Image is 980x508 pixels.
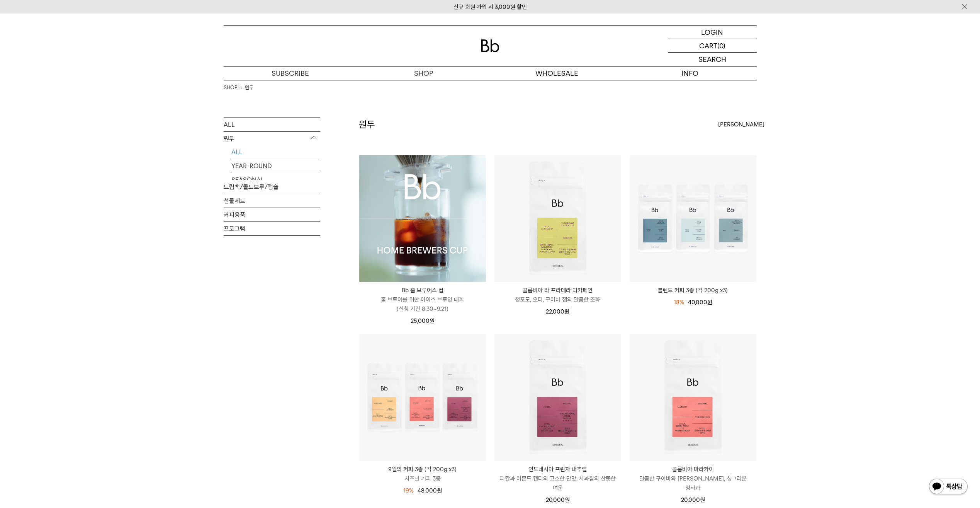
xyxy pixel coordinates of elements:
a: SUBSCRIBE [224,66,357,80]
a: 블렌드 커피 3종 (각 200g x3) [630,286,756,295]
img: 콜롬비아 마라카이 [630,334,756,461]
img: Bb 홈 브루어스 컵 [359,155,486,282]
p: LOGIN [701,26,723,39]
span: 원 [700,496,705,503]
a: 콜롬비아 마라카이 달콤한 구아바와 [PERSON_NAME], 싱그러운 청사과 [630,465,756,493]
img: 블렌드 커피 3종 (각 200g x3) [630,155,756,282]
p: 피칸과 아몬드 캔디의 고소한 단맛, 사과칩의 산뜻한 여운 [494,474,621,493]
a: 프로그램 [224,222,320,235]
a: LOGIN [668,26,757,39]
span: 원 [707,299,712,306]
span: 원 [430,317,435,324]
span: 22,000 [546,308,569,315]
a: 커피용품 [224,208,320,222]
a: 원두 [245,84,253,92]
img: 인도네시아 프린자 내추럴 [494,334,621,461]
a: 신규 회원 가입 시 3,000원 할인 [453,3,527,10]
span: 20,000 [681,496,705,503]
p: 콜롬비아 라 프라데라 디카페인 [494,286,621,295]
p: CART [699,39,717,52]
p: 원두 [224,132,320,146]
a: SHOP [224,84,237,92]
span: 원 [437,487,442,494]
p: 인도네시아 프린자 내추럴 [494,465,621,474]
a: ALL [231,145,320,159]
div: 19% [403,486,414,495]
span: 원 [564,308,569,315]
span: 20,000 [546,496,570,503]
a: 9월의 커피 3종 (각 200g x3) 시즈널 커피 3종 [359,465,486,483]
p: 홈 브루어를 위한 아이스 브루잉 대회 (신청 기간 8.30~9.21) [359,295,486,314]
div: 18% [674,298,684,307]
a: SHOP [357,66,490,80]
p: WHOLESALE [490,66,623,80]
a: 인도네시아 프린자 내추럴 피칸과 아몬드 캔디의 고소한 단맛, 사과칩의 산뜻한 여운 [494,465,621,493]
img: 콜롬비아 라 프라데라 디카페인 [494,155,621,282]
p: 달콤한 구아바와 [PERSON_NAME], 싱그러운 청사과 [630,474,756,493]
p: 시즈널 커피 3종 [359,474,486,483]
span: 원 [565,496,570,503]
a: ALL [224,118,320,131]
img: 9월의 커피 3종 (각 200g x3) [359,334,486,461]
p: 청포도, 오디, 구아바 잼의 달콤한 조화 [494,295,621,304]
a: 드립백/콜드브루/캡슐 [224,180,320,194]
a: YEAR-ROUND [231,159,320,173]
p: Bb 홈 브루어스 컵 [359,286,486,295]
img: 로고 [481,39,499,52]
span: [PERSON_NAME] [718,120,764,129]
span: 40,000 [688,299,712,306]
p: SEARCH [698,53,726,66]
a: 선물세트 [224,194,320,208]
img: 카카오톡 채널 1:1 채팅 버튼 [928,478,968,496]
span: 48,000 [418,487,442,494]
a: 콜롬비아 라 프라데라 디카페인 청포도, 오디, 구아바 잼의 달콤한 조화 [494,286,621,304]
h2: 원두 [359,118,375,131]
p: 콜롬비아 마라카이 [630,465,756,474]
span: 25,000 [411,317,435,324]
a: SEASONAL [231,173,320,187]
a: CART (0) [668,39,757,53]
p: (0) [717,39,725,52]
a: Bb 홈 브루어스 컵 홈 브루어를 위한 아이스 브루잉 대회(신청 기간 8.30~9.21) [359,286,486,314]
p: 9월의 커피 3종 (각 200g x3) [359,465,486,474]
p: INFO [623,66,757,80]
